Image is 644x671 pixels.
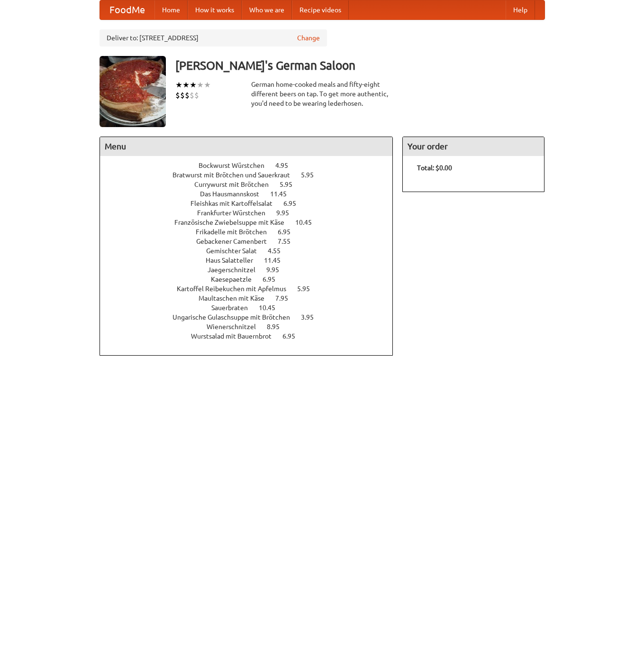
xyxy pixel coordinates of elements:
span: 3.95 [301,313,323,321]
span: 10.45 [295,219,321,226]
a: Haus Salatteller 11.45 [206,257,298,264]
a: Ungarische Gulaschsuppe mit Brötchen 3.95 [172,313,331,321]
a: Bratwurst mit Brötchen und Sauerkraut 5.95 [172,171,331,179]
span: 9.95 [276,209,299,217]
li: $ [185,90,190,101]
span: 5.95 [297,285,319,293]
div: Deliver to: [STREET_ADDRESS] [100,29,327,46]
span: 5.95 [301,171,323,179]
span: 4.95 [275,162,298,169]
span: Haus Salatteller [206,257,263,264]
li: ★ [182,80,190,90]
span: Frikadelle mit Brötchen [196,228,276,236]
a: How it works [188,0,242,19]
span: 4.55 [268,247,290,255]
a: Bockwurst Würstchen 4.95 [199,162,306,169]
h4: Your order [403,137,544,156]
span: Ungarische Gulaschsuppe mit Brötchen [172,313,299,321]
a: Help [506,0,535,19]
span: 6.95 [263,276,285,283]
a: Recipe videos [292,0,349,19]
span: Kartoffel Reibekuchen mit Apfelmus [177,285,296,293]
a: Frikadelle mit Brötchen 6.95 [196,228,308,236]
li: $ [180,90,185,101]
span: Wienerschnitzel [207,323,265,331]
div: German home-cooked meals and fifty-eight different beers on tap. To get more authentic, you'd nee... [251,80,393,108]
img: angular.jpg [100,56,166,127]
span: 8.95 [267,323,289,331]
a: FoodMe [100,0,154,19]
span: 6.95 [282,332,305,340]
a: Sauerbraten 10.45 [211,304,293,312]
span: Wurstsalad mit Bauernbrot [191,332,281,340]
a: Maultaschen mit Käse 7.95 [199,294,306,302]
h3: [PERSON_NAME]'s German Saloon [175,56,545,75]
a: Who we are [242,0,292,19]
span: Das Hausmannskost [200,190,269,198]
a: Change [297,33,320,43]
span: 5.95 [280,181,302,188]
a: Gebackener Camenbert 7.55 [196,238,308,245]
a: Home [154,0,188,19]
span: Fleishkas mit Kartoffelsalat [190,200,282,207]
li: $ [190,90,194,101]
span: 11.45 [264,257,290,264]
span: 11.45 [270,190,296,198]
a: Jaegerschnitzel 9.95 [208,266,297,274]
span: Bockwurst Würstchen [199,162,274,169]
h4: Menu [100,137,393,156]
a: Frankfurter Würstchen 9.95 [197,209,307,217]
a: Wienerschnitzel 8.95 [207,323,297,331]
span: 6.95 [283,200,306,207]
a: Gemischter Salat 4.55 [206,247,298,255]
span: Frankfurter Würstchen [197,209,275,217]
span: Kaesepaetzle [211,276,261,283]
a: Wurstsalad mit Bauernbrot 6.95 [191,332,313,340]
li: ★ [197,80,204,90]
li: ★ [175,80,182,90]
span: Jaegerschnitzel [208,266,265,274]
span: Currywurst mit Brötchen [194,181,278,188]
a: Das Hausmannskost 11.45 [200,190,304,198]
a: Fleishkas mit Kartoffelsalat 6.95 [190,200,314,207]
span: 6.95 [278,228,300,236]
a: Kaesepaetzle 6.95 [211,276,293,283]
span: Französische Zwiebelsuppe mit Käse [174,219,294,226]
span: Sauerbraten [211,304,257,312]
span: Bratwurst mit Brötchen und Sauerkraut [172,171,299,179]
span: 10.45 [259,304,285,312]
span: Maultaschen mit Käse [199,294,274,302]
span: 7.55 [278,238,300,245]
a: Currywurst mit Brötchen 5.95 [194,181,310,188]
a: Kartoffel Reibekuchen mit Apfelmus 5.95 [177,285,327,293]
li: $ [175,90,180,101]
a: Französische Zwiebelsuppe mit Käse 10.45 [174,219,329,226]
span: 7.95 [275,294,298,302]
li: ★ [190,80,197,90]
b: Total: $0.00 [417,164,452,172]
span: Gebackener Camenbert [196,238,276,245]
li: $ [194,90,199,101]
span: Gemischter Salat [206,247,266,255]
li: ★ [204,80,211,90]
span: 9.95 [266,266,289,274]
